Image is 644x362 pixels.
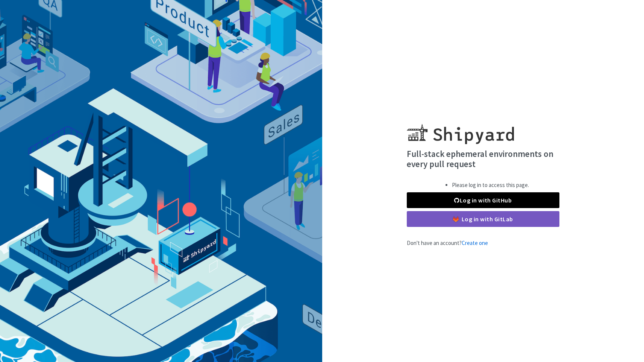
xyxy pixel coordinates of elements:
span: Don't have an account? [407,239,488,246]
img: gitlab-color.svg [453,216,459,222]
a: Log in with GitLab [407,211,559,227]
h4: Full-stack ephemeral environments on every pull request [407,149,559,169]
img: Shipyard logo [407,115,514,144]
a: Create one [462,239,488,246]
a: Log in with GitHub [407,192,559,208]
li: Please log in to access this page. [452,181,529,190]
